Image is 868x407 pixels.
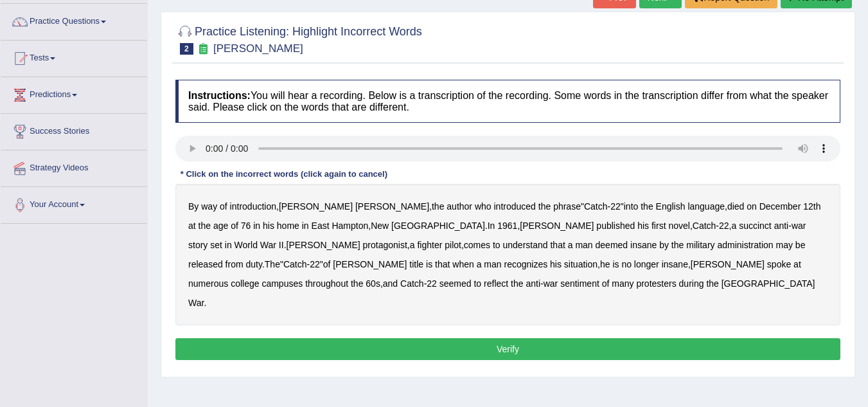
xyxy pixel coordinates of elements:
b: 76 [241,221,251,231]
b: of [231,221,238,231]
b: college [231,278,259,289]
a: Strategy Videos [1,150,147,183]
b: Catch [283,259,307,269]
a: Tests [1,41,147,73]
b: Catch [693,221,716,231]
b: By [188,201,199,212]
b: New [371,221,389,231]
b: insane [630,240,657,250]
b: pilot [445,240,461,250]
b: [PERSON_NAME] [520,221,594,231]
a: Predictions [1,77,147,109]
b: numerous [188,278,228,289]
b: The [265,259,280,269]
b: the [706,278,718,289]
b: protagonist [363,240,407,250]
b: anti [774,221,789,231]
b: during [679,278,704,289]
b: set [210,240,222,250]
b: title [409,259,423,269]
b: that [550,240,565,250]
b: home [277,221,299,231]
b: man [484,259,501,269]
b: war [544,278,558,289]
b: no [621,259,632,269]
b: In [488,221,495,231]
b: may [776,240,793,250]
b: to [474,278,481,289]
b: way [201,201,217,212]
b: in [253,221,260,231]
b: II [279,240,284,250]
b: English [656,201,686,212]
b: novel [668,221,689,231]
b: 22 [427,278,437,289]
b: his [263,221,274,231]
b: [PERSON_NAME] [287,240,360,250]
b: the [351,278,363,289]
b: a [410,240,415,250]
b: throughout [305,278,348,289]
b: 22 [610,201,621,212]
b: duty [245,259,261,269]
b: in [225,240,232,250]
b: fighter [417,240,442,250]
b: that [435,259,450,269]
b: longer [634,259,659,269]
b: 22 [310,259,320,269]
b: the [671,240,684,250]
b: by [659,240,669,250]
b: published [596,221,635,231]
b: [PERSON_NAME] [279,201,353,212]
b: the [641,201,653,212]
b: Instructions: [188,90,251,101]
b: of [323,259,331,269]
b: deemed [596,240,628,250]
b: war [792,221,806,231]
b: many [612,278,633,289]
b: is [612,259,619,269]
div: * Click on the incorrect words (click again to cancel) [175,168,393,180]
b: 12th [803,201,820,212]
b: December [759,201,801,212]
b: of [602,278,610,289]
b: administration [717,240,773,250]
b: died [727,201,744,212]
h4: You will hear a recording. Below is a transcription of the recording. Some words in the transcrip... [175,80,840,123]
b: the [199,221,211,231]
b: military [686,240,714,250]
b: released [188,259,223,269]
a: Practice Questions [1,4,147,36]
b: at [793,259,801,269]
b: author [447,201,472,212]
b: who [475,201,492,212]
b: the [432,201,444,212]
b: [PERSON_NAME] [333,259,407,269]
b: in [302,221,309,231]
b: into [624,201,639,212]
b: language [687,201,725,212]
b: recognizes [504,259,547,269]
b: story [188,240,208,250]
b: War [188,298,204,308]
b: he [600,259,610,269]
b: a [568,240,573,250]
b: be [795,240,806,250]
b: Catch [400,278,424,289]
b: a [732,221,737,231]
b: East [312,221,330,231]
b: introduction [230,201,276,212]
b: age [213,221,228,231]
b: 1961 [497,221,517,231]
b: anti [526,278,540,289]
b: [PERSON_NAME] [691,259,765,269]
b: is [426,259,432,269]
b: Hampton [332,221,368,231]
small: [PERSON_NAME] [213,42,303,55]
b: situation [564,259,598,269]
b: sentiment [560,278,599,289]
b: a [477,259,482,269]
b: of [220,201,227,212]
b: his [550,259,562,269]
b: 22 [719,221,729,231]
